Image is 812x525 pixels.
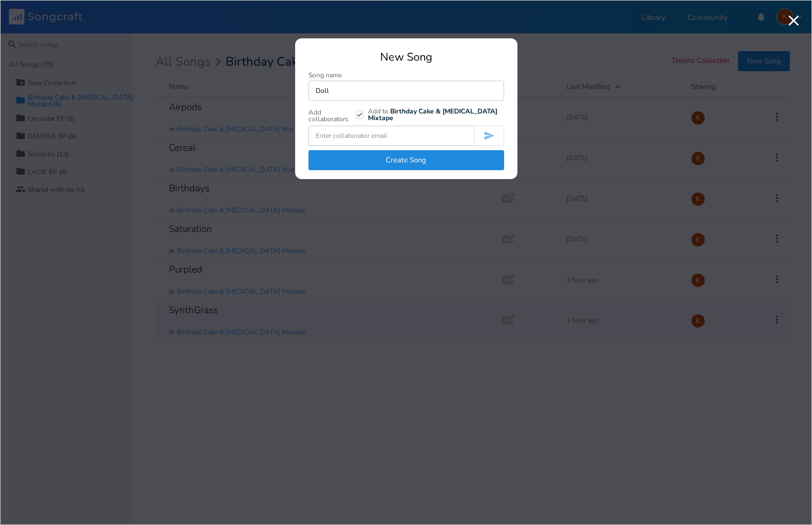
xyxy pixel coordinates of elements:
[308,52,504,63] div: New Song
[308,150,504,170] button: Create Song
[308,126,474,146] input: Enter collaborator email
[308,72,504,78] div: Song name
[474,126,504,146] button: Invite
[368,107,497,122] b: Birthday Cake & [MEDICAL_DATA] Mixtape
[368,107,497,122] span: Add to
[308,109,356,122] div: Add collaborators
[308,81,504,101] input: Enter song name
